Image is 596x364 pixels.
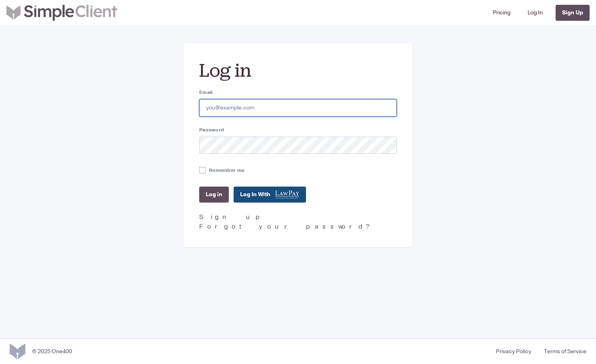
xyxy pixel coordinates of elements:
h2: Log in [199,58,397,82]
a: Pricing [490,3,514,22]
label: Email [199,89,397,96]
a: Log In With [234,187,306,203]
label: Remember me [209,167,244,174]
a: Privacy Policy [490,347,538,356]
a: Sign Up [556,5,590,21]
div: © 2025 One400 [32,347,72,356]
input: you@example.com [199,99,397,117]
a: Forgot your password? [199,222,372,231]
input: Log in [199,187,229,203]
a: Log In [524,3,546,22]
a: Terms of Service [538,347,586,356]
label: Password [199,126,397,133]
a: Sign up [199,213,264,221]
